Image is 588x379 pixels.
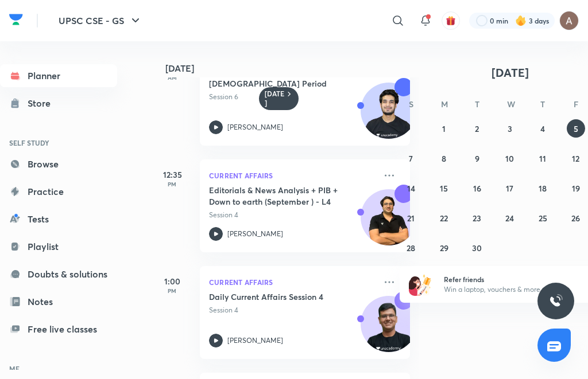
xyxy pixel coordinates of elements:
[9,11,23,31] a: Company Logo
[149,287,195,294] p: PM
[9,11,23,28] img: Company Logo
[435,149,453,167] button: September 8, 2025
[209,185,352,208] h5: Editorials & News Analysis + PIB + Down to earth (September ) - L4
[402,239,420,257] button: September 28, 2025
[468,209,486,227] button: September 23, 2025
[572,153,579,164] abbr: September 12, 2025
[468,149,486,167] button: September 9, 2025
[441,99,448,110] abbr: Monday
[361,89,416,144] img: Avatar
[572,183,580,194] abbr: September 19, 2025
[52,9,149,32] button: UPSC CSE - GS
[409,99,413,110] abbr: Sunday
[533,119,552,138] button: September 4, 2025
[442,153,446,164] abbr: September 8, 2025
[149,181,195,187] p: PM
[472,243,482,253] abbr: September 30, 2025
[492,65,529,80] span: [DATE]
[549,294,563,308] img: ttu
[407,183,415,194] abbr: September 14, 2025
[442,11,460,30] button: avatar
[409,273,432,296] img: referral
[227,335,283,346] p: [PERSON_NAME]
[409,153,413,164] abbr: September 7, 2025
[444,274,585,284] h6: Refer friends
[559,11,579,30] img: ANJU SAHU
[540,123,545,134] abbr: September 4, 2025
[440,213,448,224] abbr: September 22, 2025
[571,213,580,224] abbr: September 26, 2025
[149,275,195,287] h5: 1:00
[567,179,585,197] button: September 19, 2025
[508,123,512,134] abbr: September 3, 2025
[209,78,352,89] h5: Vedic Period
[533,149,552,167] button: September 11, 2025
[402,209,420,227] button: September 21, 2025
[533,179,552,197] button: September 18, 2025
[407,243,415,253] abbr: September 28, 2025
[28,96,57,110] div: Store
[209,92,376,102] p: Session 6
[209,305,376,315] p: Session 4
[468,239,486,257] button: September 30, 2025
[435,209,453,227] button: September 22, 2025
[507,99,515,110] abbr: Wednesday
[475,153,479,164] abbr: September 9, 2025
[440,183,448,194] abbr: September 15, 2025
[165,64,421,73] h4: [DATE]
[501,209,519,227] button: September 24, 2025
[501,119,519,138] button: September 3, 2025
[567,149,585,167] button: September 12, 2025
[539,183,547,194] abbr: September 18, 2025
[533,209,552,227] button: September 25, 2025
[515,15,527,26] img: streak
[265,89,285,108] h6: [DATE]
[473,213,481,224] abbr: September 23, 2025
[574,123,578,134] abbr: September 5, 2025
[407,213,415,224] abbr: September 21, 2025
[539,213,547,224] abbr: September 25, 2025
[446,15,456,26] img: avatar
[435,119,453,138] button: September 1, 2025
[149,74,195,81] p: AM
[435,239,453,257] button: September 29, 2025
[468,179,486,197] button: September 16, 2025
[506,183,513,194] abbr: September 17, 2025
[402,149,420,167] button: September 7, 2025
[361,302,416,357] img: Avatar
[574,99,578,110] abbr: Friday
[475,123,479,134] abbr: September 2, 2025
[402,179,420,197] button: September 14, 2025
[468,119,486,138] button: September 2, 2025
[444,284,585,295] p: Win a laptop, vouchers & more
[209,210,376,220] p: Session 4
[440,243,448,253] abbr: September 29, 2025
[209,291,352,303] h5: Daily Current Affairs Session 4
[501,149,519,167] button: September 10, 2025
[567,209,585,227] button: September 26, 2025
[475,99,479,110] abbr: Tuesday
[539,153,546,164] abbr: September 11, 2025
[227,122,283,132] p: [PERSON_NAME]
[435,179,453,197] button: September 15, 2025
[149,169,195,181] h5: 12:35
[209,275,376,289] p: Current Affairs
[567,119,585,138] button: September 5, 2025
[442,123,446,134] abbr: September 1, 2025
[540,99,545,110] abbr: Thursday
[505,153,514,164] abbr: September 10, 2025
[505,213,514,224] abbr: September 24, 2025
[209,169,376,182] p: Current Affairs
[227,229,283,239] p: [PERSON_NAME]
[361,196,416,251] img: Avatar
[501,179,519,197] button: September 17, 2025
[473,183,481,194] abbr: September 16, 2025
